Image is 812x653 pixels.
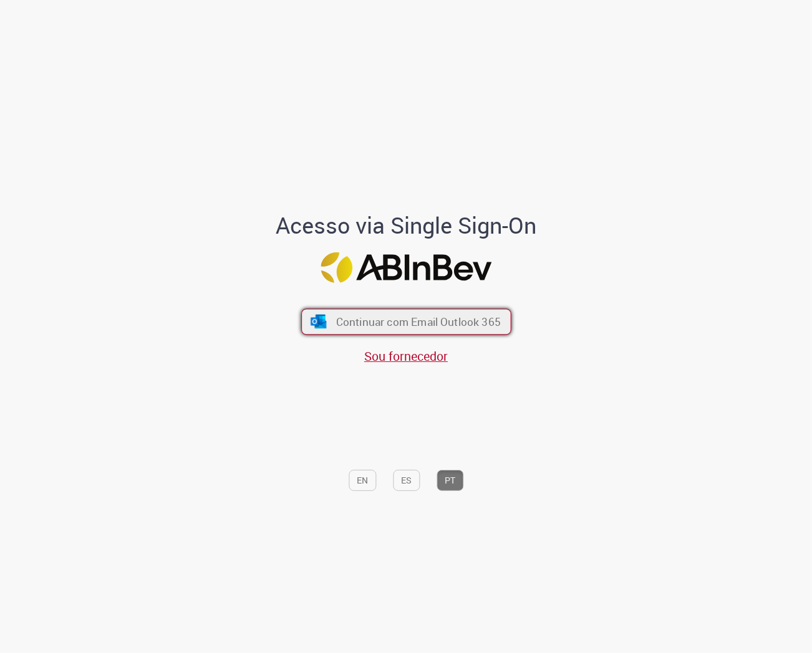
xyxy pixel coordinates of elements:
span: Continuar com Email Outlook 365 [336,315,500,329]
button: PT [437,470,463,491]
button: ícone Azure/Microsoft 360 Continuar com Email Outlook 365 [301,309,511,335]
a: Sou fornecedor [364,348,448,365]
img: ícone Azure/Microsoft 360 [309,315,327,328]
img: Logo ABInBev [321,252,491,283]
button: ES [393,470,420,491]
h1: Acesso via Single Sign-On [233,213,579,238]
button: EN [349,470,376,491]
